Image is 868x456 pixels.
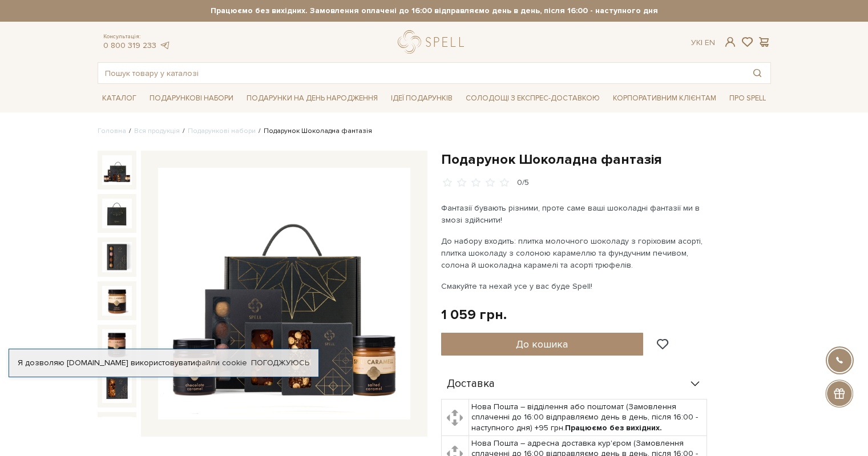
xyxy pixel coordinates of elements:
a: 0 800 319 233 [103,41,156,50]
li: Подарунок Шоколадна фантазія [256,126,372,136]
img: Подарунок Шоколадна фантазія [102,199,132,228]
span: | [701,38,703,47]
span: До кошика [516,338,568,350]
div: Ук [691,38,715,48]
img: Подарунок Шоколадна фантазія [158,168,410,420]
img: Подарунок Шоколадна фантазія [102,242,132,272]
div: 0/5 [517,177,529,188]
h1: Подарунок Шоколадна фантазія [441,151,771,168]
p: Фантазії бувають різними, проте саме ваші шоколадні фантазії ми в змозі здійснити! [441,202,709,226]
span: Консультація: [103,33,171,41]
img: Подарунок Шоколадна фантазія [102,373,132,403]
a: Подарункові набори [145,90,238,107]
a: Солодощі з експрес-доставкою [461,88,604,108]
img: Подарунок Шоколадна фантазія [102,417,132,446]
a: logo [398,30,469,54]
p: До набору входить: плитка молочного шоколаду з горіховим асорті, плитка шоколаду з солоною караме... [441,235,709,271]
img: Подарунок Шоколадна фантазія [102,155,132,185]
div: 1 059 грн. [441,306,507,324]
td: Нова Пошта – відділення або поштомат (Замовлення сплаченні до 16:00 відправляємо день в день, піс... [469,399,706,436]
img: Подарунок Шоколадна фантазія [102,286,132,316]
a: Погоджуюсь [251,358,309,368]
a: Корпоративним клієнтам [608,90,721,107]
button: Пошук товару у каталозі [744,63,770,83]
a: En [705,38,715,47]
input: Пошук товару у каталозі [98,63,744,83]
a: Подарункові набори [188,127,256,135]
a: Головна [98,127,126,135]
a: telegram [159,41,171,50]
a: Про Spell [725,90,770,107]
button: До кошика [441,333,644,356]
a: Каталог [98,90,141,107]
strong: Працюємо без вихідних. Замовлення оплачені до 16:00 відправляємо день в день, після 16:00 - насту... [98,6,771,16]
span: Доставка [447,379,495,389]
img: Подарунок Шоколадна фантазія [102,329,132,359]
div: Я дозволяю [DOMAIN_NAME] використовувати [9,358,318,368]
a: Вся продукція [134,127,180,135]
b: Працюємо без вихідних. [565,423,662,433]
a: Подарунки на День народження [242,90,382,107]
p: Смакуйте та нехай усе у вас буде Spell! [441,280,709,292]
a: файли cookie [195,358,247,368]
a: Ідеї подарунків [386,90,457,107]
